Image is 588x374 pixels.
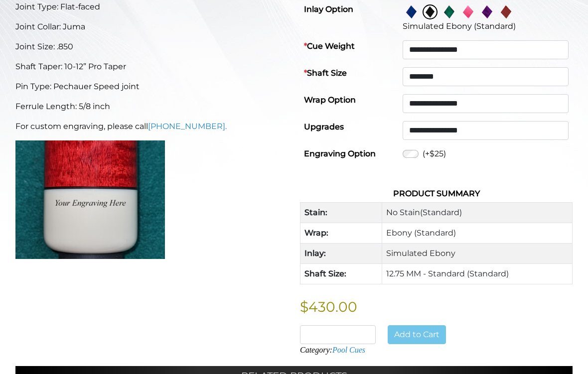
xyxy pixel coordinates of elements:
[304,41,355,51] strong: Cue Weight
[15,121,288,132] p: For custom engraving, please call
[304,149,376,158] strong: Engraving Option
[304,208,327,217] strong: Stain:
[423,4,438,19] img: Simulated Ebony
[382,244,572,264] td: Simulated Ebony
[498,4,513,19] img: Red Pearl
[304,4,353,14] strong: Inlay Option
[15,61,288,73] p: Shaft Taper: 10-12” Pro Taper
[304,249,326,258] strong: Inlay:
[300,298,357,315] bdi: $430.00
[15,21,288,33] p: Joint Collar: Juma
[332,346,365,354] a: Pool Cues
[304,228,328,238] strong: Wrap:
[15,1,288,13] p: Joint Type: Flat-faced
[382,223,572,244] td: Ebony (Standard)
[304,122,344,131] strong: Upgrades
[404,4,419,19] img: Blue Pearl
[15,41,288,53] p: Joint Size: .850
[15,81,288,93] p: Pin Type: Pechauer Speed joint
[304,68,347,78] strong: Shaft Size
[460,4,475,19] img: Pink Pearl
[420,208,462,217] span: (Standard)
[148,122,227,131] a: [PHONE_NUMBER].
[304,269,346,278] strong: Shaft Size:
[441,4,456,19] img: Green Pearl
[382,203,572,223] td: No Stain
[15,101,288,113] p: Ferrule Length: 5/8 inch
[479,4,494,19] img: Purple Pearl
[300,346,365,354] span: Category:
[403,20,569,32] div: Simulated Ebony (Standard)
[15,140,165,259] img: engraving-font-choice-only-one-sample-1-300x238.jpg
[382,264,572,284] td: 12.75 MM - Standard (Standard)
[304,95,356,105] strong: Wrap Option
[393,189,480,198] strong: Product Summary
[423,148,446,160] label: (+$25)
